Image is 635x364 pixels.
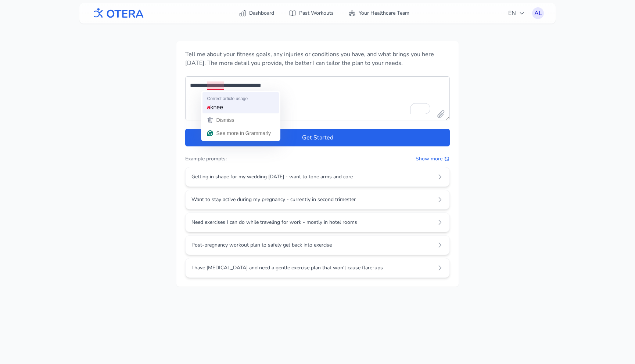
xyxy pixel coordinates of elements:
button: Attach a file [437,110,445,119]
textarea: To enrich screen reader interactions, please activate Accessibility in Grammarly extension settings [185,76,450,120]
span: Need exercises I can do while traveling for work - mostly in hotel rooms [191,219,432,226]
button: Get Started [185,129,450,146]
button: I have [MEDICAL_DATA] and need a gentle exercise plan that won't cause flare-ups [185,258,450,278]
span: Getting in shape for my wedding [DATE] - want to tone arms and core [191,173,432,181]
button: Want to stay active during my pregnancy - currently in second trimester [185,190,450,210]
button: Need exercises I can do while traveling for work - mostly in hotel rooms [185,212,450,232]
button: EN [504,6,529,21]
span: I have [MEDICAL_DATA] and need a gentle exercise plan that won't cause flare-ups [191,264,432,272]
p: Tell me about your fitness goals, any injuries or conditions you have, and what brings you here [... [185,50,450,68]
span: EN [508,9,525,18]
a: Your Healthcare Team [344,7,414,20]
button: Show more [416,155,450,163]
span: Want to stay active during my pregnancy - currently in second trimester [191,196,432,203]
h3: Example prompts: [185,155,227,163]
button: AL [532,7,544,19]
a: Dashboard [234,7,279,20]
button: Getting in shape for my wedding [DATE] - want to tone arms and core [185,167,450,187]
button: Post-pregnancy workout plan to safely get back into exercise [185,235,450,255]
a: Past Workouts [284,7,338,20]
span: Post-pregnancy workout plan to safely get back into exercise [191,241,432,249]
img: OTERA logo [91,5,144,22]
